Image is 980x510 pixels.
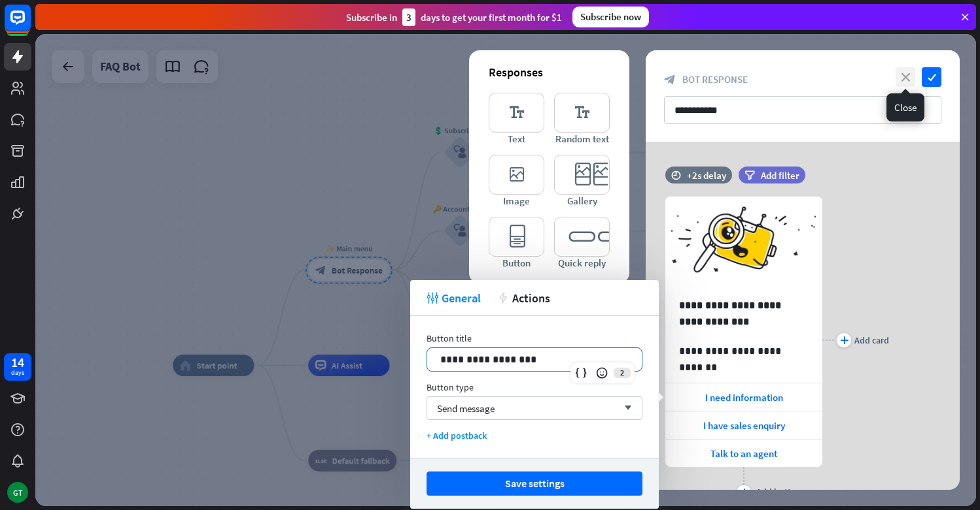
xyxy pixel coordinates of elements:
span: Actions [512,291,550,306]
div: days [11,368,24,377]
i: tweak [427,292,438,304]
span: I have sales enquiry [703,419,785,432]
button: Save settings [427,471,642,496]
img: preview [665,197,822,291]
div: Button title [427,332,642,344]
i: arrow_down [618,404,632,412]
span: Send message [437,402,495,415]
div: Add card [854,334,889,346]
i: time [671,170,681,180]
div: Button type [427,381,642,393]
div: + Add postback [427,430,642,441]
i: action [497,292,509,304]
a: 14 days [4,353,31,381]
span: General [442,291,481,306]
i: check [922,67,941,87]
i: close [896,67,915,87]
div: Subscribe in days to get your first month for $1 [346,8,562,26]
span: Add filter [761,169,799,182]
div: GT [7,482,28,503]
i: plus [740,488,748,496]
span: I need information [705,391,783,404]
div: Subscribe now [572,7,649,27]
button: Open LiveChat chat widget [10,5,50,44]
i: filter [744,170,755,180]
div: 14 [11,357,24,368]
div: 3 [402,8,415,26]
i: plus [840,336,849,344]
div: Add button [756,486,801,498]
span: Bot Response [682,73,748,86]
span: Talk to an agent [710,447,777,460]
div: +2s delay [687,169,726,182]
i: block_bot_response [664,74,676,86]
